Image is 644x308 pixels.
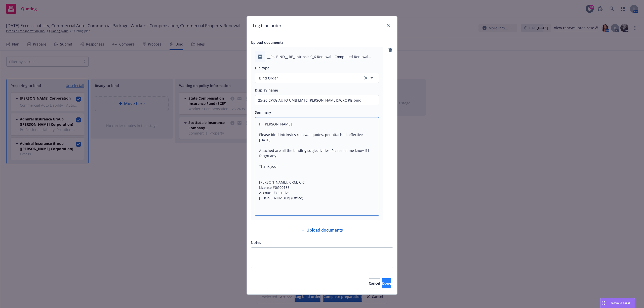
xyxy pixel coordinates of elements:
[369,281,380,286] span: Cancel
[255,66,269,70] span: File type
[251,223,393,237] div: Upload documents
[259,75,358,81] span: Bind Order
[255,88,278,93] span: Display name
[255,95,379,105] input: Add display name here...
[385,22,391,28] a: close
[600,298,635,308] button: Nova Assist
[382,281,391,286] span: Done
[251,40,284,45] span: Upload documents
[387,47,393,53] a: remove
[253,22,281,29] h1: Log bind order
[369,278,380,288] button: Cancel
[255,73,379,83] button: Bind Orderclear selection
[255,110,271,115] span: Summary
[363,75,369,81] a: clear selection
[382,278,391,288] button: Done
[251,240,261,245] span: Notes
[600,298,607,308] div: Drag to move
[306,227,343,233] span: Upload documents
[267,54,379,59] span: __Pls BIND__ RE_ Intrinsic 9_6 Renewal - Completed Renewal Apps.msg
[611,301,631,305] span: Nova Assist
[255,117,379,216] textarea: Hi [PERSON_NAME], Please bind Intrinsic’s renewal quotes, per attached, effective [DATE]. Attache...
